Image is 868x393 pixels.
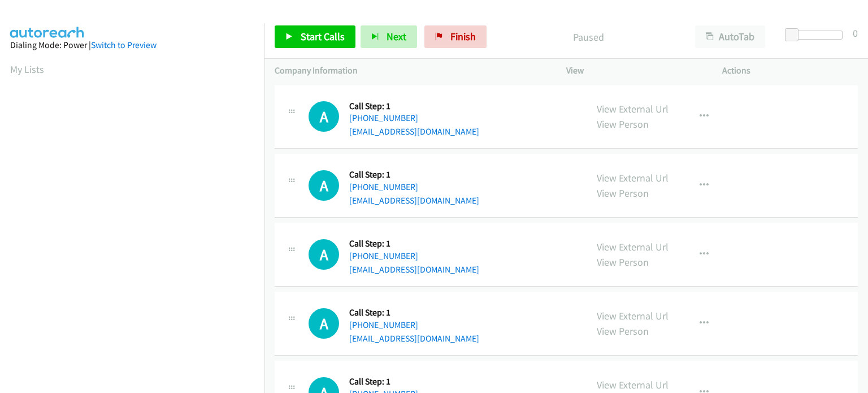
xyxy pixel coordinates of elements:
a: View Person [597,256,649,269]
a: Finish [424,25,487,48]
a: View External Url [597,378,669,391]
a: [EMAIL_ADDRESS][DOMAIN_NAME] [349,126,479,137]
div: 0 [853,25,858,41]
h5: Call Step: 1 [349,101,479,112]
h1: A [309,170,339,201]
div: Dialing Mode: Power | [10,38,254,52]
a: View External Url [597,102,669,115]
a: View External Url [597,309,669,322]
button: Next [361,25,417,48]
a: [EMAIL_ADDRESS][DOMAIN_NAME] [349,264,479,275]
p: Paused [502,29,675,45]
a: [EMAIL_ADDRESS][DOMAIN_NAME] [349,195,479,206]
a: My Lists [10,63,44,76]
span: Finish [450,30,476,43]
a: View Person [597,118,649,131]
h5: Call Step: 1 [349,238,479,249]
button: AutoTab [695,25,765,48]
p: Actions [722,64,858,77]
span: Next [387,30,406,43]
a: View External Url [597,171,669,184]
a: Start Calls [275,25,355,48]
a: [EMAIL_ADDRESS][DOMAIN_NAME] [349,333,479,344]
a: View External Url [597,240,669,253]
span: Start Calls [301,30,345,43]
h1: A [309,239,339,270]
div: The call is yet to be attempted [309,308,339,339]
p: View [566,64,702,77]
a: [PHONE_NUMBER] [349,319,418,330]
h5: Call Step: 1 [349,376,479,387]
div: The call is yet to be attempted [309,101,339,132]
a: [PHONE_NUMBER] [349,251,418,261]
h5: Call Step: 1 [349,307,479,318]
div: The call is yet to be attempted [309,170,339,201]
a: Switch to Preview [91,40,157,50]
h1: A [309,308,339,339]
h1: A [309,101,339,132]
div: Delay between calls (in seconds) [791,31,843,40]
div: The call is yet to be attempted [309,239,339,270]
p: Company Information [275,64,546,77]
h5: Call Step: 1 [349,169,479,180]
a: [PHONE_NUMBER] [349,113,418,123]
a: View Person [597,325,649,338]
a: View Person [597,187,649,200]
a: [PHONE_NUMBER] [349,182,418,192]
